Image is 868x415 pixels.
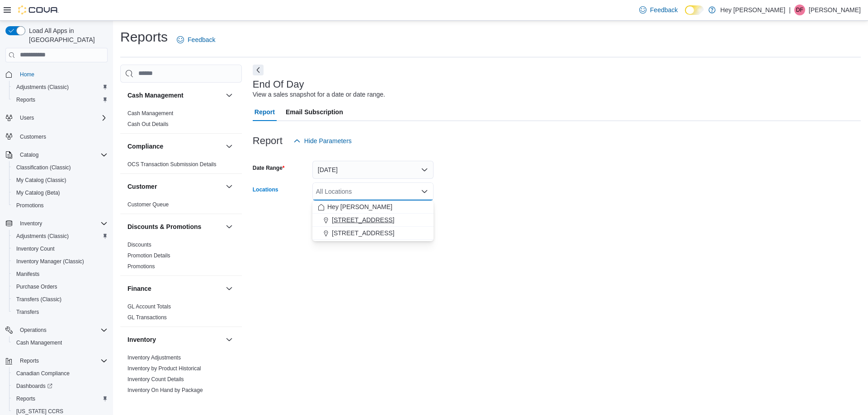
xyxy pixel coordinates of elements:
[16,233,69,240] span: Adjustments (Classic)
[127,284,222,293] button: Finance
[9,230,111,242] button: Adjustments (Classic)
[650,5,678,14] span: Feedback
[13,294,65,305] a: Transfers (Classic)
[127,91,222,100] button: Cash Management
[9,392,111,405] button: Reports
[127,222,222,231] button: Discounts & Promotions
[13,381,56,392] a: Dashboards
[9,199,111,212] button: Promotions
[720,5,785,15] p: Hey [PERSON_NAME]
[16,149,108,160] span: Catalog
[127,376,184,383] span: Inventory Count Details
[16,270,39,278] span: Manifests
[16,131,108,142] span: Customers
[332,215,394,224] span: [STREET_ADDRESS]
[127,241,151,248] span: Discounts
[20,71,34,78] span: Home
[16,112,38,123] button: Users
[13,381,108,392] span: Dashboards
[16,296,61,303] span: Transfers (Classic)
[16,189,60,196] span: My Catalog (Beta)
[20,151,38,159] span: Catalog
[809,5,861,15] p: [PERSON_NAME]
[16,84,69,91] span: Adjustments (Classic)
[127,161,217,168] span: OCS Transaction Submission Details
[120,239,242,275] div: Discounts & Promotions
[13,200,108,211] span: Promotions
[16,325,50,336] button: Operations
[127,182,157,191] h3: Customer
[13,307,108,317] span: Transfers
[16,395,35,402] span: Reports
[13,269,43,280] a: Manifests
[13,175,108,186] span: My Catalog (Classic)
[120,301,242,326] div: Finance
[127,263,155,270] a: Promotions
[9,174,111,187] button: My Catalog (Classic)
[9,293,111,306] button: Transfers (Classic)
[13,294,108,305] span: Transfers (Classic)
[2,324,111,336] button: Operations
[9,380,111,392] a: Dashboards
[16,283,57,290] span: Purchase Orders
[16,325,108,336] span: Operations
[253,164,285,172] label: Date Range
[13,256,108,267] span: Inventory Manager (Classic)
[9,161,111,174] button: Classification (Classic)
[127,314,167,321] span: GL Transactions
[16,131,50,142] a: Customers
[16,355,108,366] span: Reports
[9,187,111,199] button: My Catalog (Beta)
[253,65,264,75] button: Next
[13,281,108,292] span: Purchase Orders
[2,217,111,230] button: Inventory
[127,303,171,310] span: GL Account Totals
[20,133,46,140] span: Customers
[9,242,111,255] button: Inventory Count
[16,218,108,229] span: Inventory
[224,334,235,345] button: Inventory
[9,306,111,318] button: Transfers
[127,91,184,100] h3: Cash Management
[13,94,108,105] span: Reports
[127,182,222,191] button: Customer
[127,252,170,259] span: Promotion Details
[127,314,167,321] a: GL Transactions
[13,94,39,105] a: Reports
[16,258,84,265] span: Inventory Manager (Classic)
[16,112,108,123] span: Users
[13,162,75,173] a: Classification (Classic)
[290,132,355,150] button: Hide Parameters
[13,200,47,211] a: Promotions
[127,110,173,117] span: Cash Management
[13,243,58,254] a: Inventory Count
[9,280,111,293] button: Purchase Orders
[16,164,71,171] span: Classification (Classic)
[127,387,203,394] span: Inventory On Hand by Package
[224,181,235,192] button: Customer
[421,188,428,195] button: Close list of options
[13,162,108,173] span: Classification (Classic)
[127,110,173,117] a: Cash Management
[789,5,791,15] p: |
[13,175,70,186] a: My Catalog (Classic)
[224,90,235,101] button: Cash Management
[13,368,108,379] span: Canadian Compliance
[20,357,39,364] span: Reports
[16,370,70,377] span: Canadian Compliance
[13,307,42,317] a: Transfers
[13,243,108,254] span: Inventory Count
[327,202,392,211] span: Hey [PERSON_NAME]
[13,281,61,292] a: Purchase Orders
[127,201,169,208] span: Customer Queue
[127,354,181,361] span: Inventory Adjustments
[636,1,681,19] a: Feedback
[13,337,66,348] a: Cash Management
[312,227,434,240] button: [STREET_ADDRESS]
[13,187,108,198] span: My Catalog (Beta)
[127,303,171,310] a: GL Account Totals
[127,365,201,372] span: Inventory by Product Historical
[120,28,168,46] h1: Reports
[794,5,805,15] div: Dawna Fuller
[25,26,108,44] span: Load All Apps in [GEOGRAPHIC_DATA]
